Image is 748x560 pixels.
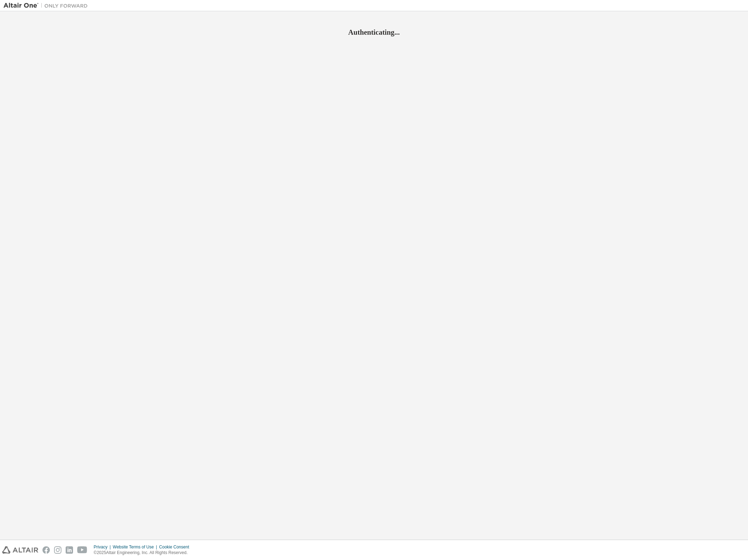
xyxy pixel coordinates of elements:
[4,2,91,9] img: Altair One
[113,544,159,550] div: Website Terms of Use
[159,544,193,550] div: Cookie Consent
[94,544,113,550] div: Privacy
[54,546,61,554] img: instagram.svg
[4,28,744,37] h2: Authenticating...
[2,546,38,554] img: altair_logo.svg
[42,546,50,554] img: facebook.svg
[66,546,73,554] img: linkedin.svg
[77,546,87,554] img: youtube.svg
[94,550,193,556] p: © 2025 Altair Engineering, Inc. All Rights Reserved.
